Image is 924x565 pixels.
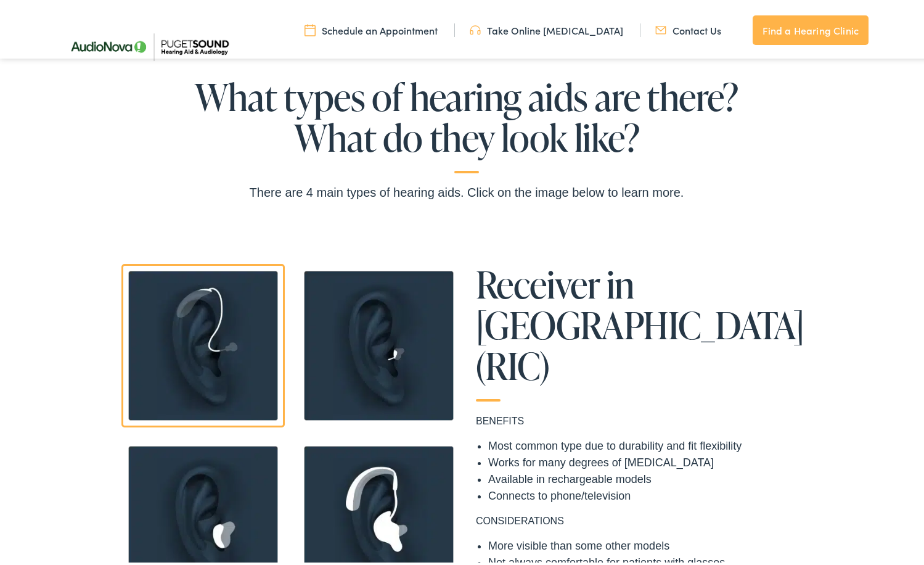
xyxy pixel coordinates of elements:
[38,73,896,170] h2: What types of hearing aids are there? What do they look like?
[655,20,666,34] img: utility icon
[476,511,809,526] p: CONSIDERATIONS
[305,20,438,34] a: Schedule an Appointment
[476,411,809,426] p: BENEFITS
[753,12,869,42] a: Find a Hearing Clinic
[121,261,285,424] img: Receiver in canal hearing aids in Seattle, WA.
[470,20,623,34] a: Take Online [MEDICAL_DATA]
[488,452,809,468] li: Works for many degrees of [MEDICAL_DATA]
[488,485,809,501] li: Connects to phone/television
[470,20,481,34] img: utility icon
[297,261,460,424] img: Placement of completely in canal hearing aids in Seattle, WA.
[488,468,809,485] li: Available in rechargeable models
[488,435,809,452] li: Most common type due to durability and fit flexibility
[488,535,809,551] li: More visible than some other models
[38,179,896,199] div: There are 4 main types of hearing aids. Click on the image below to learn more.
[305,20,316,34] img: utility icon
[655,20,721,34] a: Contact Us
[476,261,809,398] h1: Receiver in [GEOGRAPHIC_DATA] (RIC)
